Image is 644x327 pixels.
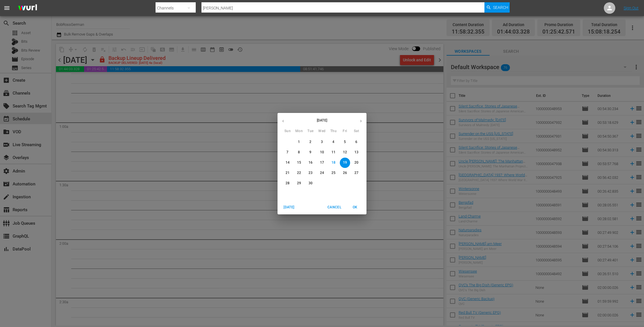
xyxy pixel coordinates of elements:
p: 15 [297,160,301,165]
button: 14 [282,158,293,168]
button: 12 [340,147,350,158]
p: 13 [354,150,358,155]
p: 26 [343,171,347,175]
button: Cancel [325,203,344,212]
button: 3 [317,137,327,147]
button: OK [346,203,364,212]
button: 1 [294,137,304,147]
button: 8 [294,147,304,158]
button: 15 [294,158,304,168]
p: 7 [286,150,288,155]
p: 5 [344,140,346,144]
button: 27 [351,168,362,178]
span: Wed [317,128,327,134]
p: 24 [320,171,324,175]
p: 8 [298,150,300,155]
p: 18 [331,160,335,165]
p: 14 [286,160,290,165]
p: 27 [354,171,358,175]
button: 10 [317,147,327,158]
p: 4 [332,140,334,144]
button: 17 [317,158,327,168]
span: Sat [351,128,362,134]
p: 19 [343,160,347,165]
button: 24 [317,168,327,178]
span: [DATE] [282,204,296,210]
p: 28 [286,181,290,186]
button: 19 [340,158,350,168]
p: 2 [309,140,311,144]
button: 22 [294,168,304,178]
button: [DATE] [280,203,298,212]
button: 21 [282,168,293,178]
button: 11 [328,147,339,158]
img: ans4CAIJ8jUAAAAAAAAAAAAAAAAAAAAAAAAgQb4GAAAAAAAAAAAAAAAAAAAAAAAAJMjXAAAAAAAAAAAAAAAAAAAAAAAAgAT5G... [14,1,41,15]
button: 4 [328,137,339,147]
span: Tue [305,128,316,134]
span: Sun [282,128,293,134]
button: 6 [351,137,362,147]
button: 18 [328,158,339,168]
span: Mon [294,128,304,134]
p: 10 [320,150,324,155]
p: 9 [309,150,311,155]
span: Cancel [327,204,341,210]
p: 16 [309,160,313,165]
p: [DATE] [289,118,355,123]
button: 5 [340,137,350,147]
p: 25 [331,171,335,175]
button: 28 [282,178,293,189]
p: 29 [297,181,301,186]
p: 30 [309,181,313,186]
button: 7 [282,147,293,158]
button: 9 [305,147,316,158]
span: OK [348,204,362,210]
button: 2 [305,137,316,147]
p: 21 [286,171,290,175]
span: Fri [340,128,350,134]
span: menu [3,5,10,11]
button: 16 [305,158,316,168]
button: 29 [294,178,304,189]
button: 30 [305,178,316,189]
button: 26 [340,168,350,178]
a: Sign Out [624,6,639,10]
p: 22 [297,171,301,175]
p: 11 [331,150,335,155]
p: 6 [355,140,357,144]
button: 25 [328,168,339,178]
p: 23 [309,171,313,175]
button: 13 [351,147,362,158]
p: 1 [298,140,300,144]
span: Thu [328,128,339,134]
p: 17 [320,160,324,165]
button: 23 [305,168,316,178]
button: 20 [351,158,362,168]
p: 3 [321,140,323,144]
span: Search [493,2,508,13]
p: 20 [354,160,358,165]
p: 12 [343,150,347,155]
